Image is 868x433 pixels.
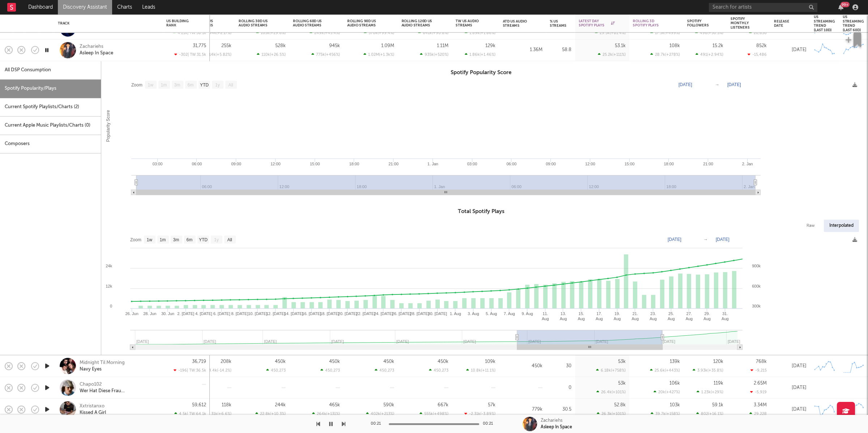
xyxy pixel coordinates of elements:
[174,82,180,88] text: 3m
[466,368,495,373] div: 10.8k ( +11.1 % )
[329,403,340,407] div: 465k
[824,220,859,232] div: Interpolated
[669,43,680,48] div: 108k
[843,15,864,32] div: US Streaming Trend (last 60d)
[633,19,669,27] div: Rolling 3D Spotify Plays
[695,30,723,35] div: 496 ( +50.3 % )
[754,403,767,407] div: 3.34M
[192,162,202,166] text: 06:00
[401,19,438,27] div: Rolling 120D US Audio Streams
[200,82,209,88] text: YTD
[703,237,708,242] text: →
[722,311,729,321] text: 31. Aug
[483,420,497,428] div: 00:21
[256,30,286,35] div: 103k ( +29.6 % )
[80,29,90,35] div: 9:09
[467,162,477,166] text: 03:00
[266,368,286,373] div: 450,273
[193,43,206,48] div: 31,775
[106,264,112,268] text: 24k
[418,30,448,35] div: 641k ( +90.8 % )
[161,311,174,316] text: 30. Jun
[383,359,394,364] div: 450k
[750,368,767,373] div: -9,215
[618,381,626,386] div: 53k
[166,411,206,416] div: 4.5k | TW: 64.1k
[578,311,585,321] text: 15. Aug
[668,311,675,321] text: 25. Aug
[774,383,807,392] div: [DATE]
[80,360,125,366] div: Midnight Til Morning
[625,162,635,166] text: 15:00
[161,82,167,88] text: 1m
[503,362,542,370] div: 450k
[427,162,438,166] text: 1. Jan
[257,52,286,57] div: 110k ( +26.5 % )
[375,368,394,373] div: 450,273
[312,411,340,416] div: 264k ( +131 % )
[485,43,495,48] div: 129k
[670,403,680,407] div: 103k
[271,162,281,166] text: 12:00
[550,19,566,28] div: % US Streams
[546,162,556,166] text: 09:00
[437,43,448,48] div: 1.11M
[728,339,740,344] text: [DATE]
[503,24,542,33] div: 2.13M
[80,409,106,416] div: Kissed A Girl
[686,311,693,321] text: 27. Aug
[841,2,850,7] div: 99 +
[503,19,532,28] div: ATD US Audio Streams
[678,82,692,87] text: [DATE]
[80,388,157,394] a: Wer Hat Diese Frau [PERSON_NAME]?
[222,403,231,407] div: 118k
[356,311,375,316] text: 22. [DATE]
[468,311,479,316] text: 3. Aug
[504,311,515,316] text: 7. Aug
[143,311,156,316] text: 28. Jun
[347,19,383,27] div: Rolling 90D US Audio Streams
[709,3,817,12] input: Search for artists
[80,366,102,373] div: Navy Eyes
[550,362,571,370] div: 30
[696,411,723,416] div: 802 ( +16.1 % )
[420,52,448,57] div: 935k ( +520 % )
[293,19,329,27] div: Rolling 60D US Audio Streams
[239,19,275,27] div: Rolling 30D US Audio Streams
[650,52,680,57] div: 28.7k ( +278 % )
[231,311,248,316] text: 8. [DATE]
[80,44,103,50] a: Zachariehs
[166,30,206,35] div: 4.21k | TW: 38.1k
[756,43,767,48] div: 852k
[597,411,626,416] div: 26.3k ( +101 % )
[438,403,448,407] div: 667k
[101,207,861,216] h3: Total Spotify Plays
[464,411,495,416] div: -2.31k ( -3.89 % )
[363,52,394,57] div: 1.02M ( +1.3k % )
[310,30,340,35] div: 249k ( +45.4 % )
[522,311,533,316] text: 9. Aug
[651,411,680,416] div: 39.7k ( +158 % )
[465,30,495,35] div: 1.89k ( +1.86 % )
[801,220,820,232] div: Raw
[754,381,767,386] div: 2.65M
[614,311,621,321] text: 19. Aug
[80,403,105,409] a: Xxtristanxo
[632,311,639,321] text: 21. Aug
[221,43,231,48] div: 255k
[130,237,141,242] text: Zoom
[456,19,485,27] div: TW US Audio Streams
[374,311,393,316] text: 24. [DATE]
[187,237,193,242] text: 6m
[204,52,231,57] div: 14k ( +5.82 % )
[173,237,179,242] text: 3m
[80,381,102,388] a: Chapo102
[275,359,286,364] div: 450k
[670,359,680,364] div: 139k
[228,82,233,88] text: All
[838,4,843,10] button: 99+
[410,311,429,316] text: 28. [DATE]
[131,82,142,88] text: Zoom
[429,368,448,373] div: 450,273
